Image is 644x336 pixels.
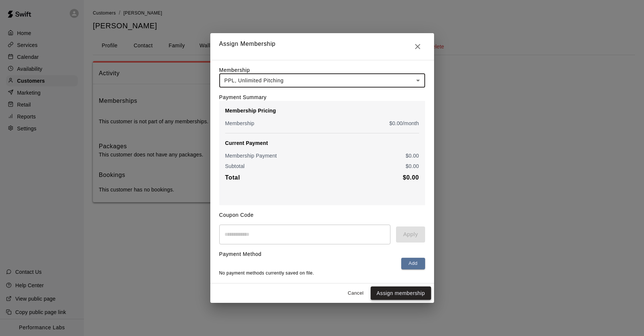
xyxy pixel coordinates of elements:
[389,120,419,127] p: $ 0.00 /month
[401,258,425,269] button: Add
[403,174,419,181] b: $ 0.00
[225,120,255,127] p: Membership
[410,39,425,54] button: Close
[225,162,245,170] p: Subtotal
[344,288,368,299] button: Cancel
[225,174,240,181] b: Total
[210,33,434,60] h2: Assign Membership
[225,139,419,147] p: Current Payment
[219,67,250,73] label: Membership
[225,152,277,159] p: Membership Payment
[406,162,419,170] p: $ 0.00
[219,74,425,88] div: PPL, Unlimited Pitching
[219,94,267,100] label: Payment Summary
[225,107,419,114] p: Membership Pricing
[219,212,254,218] label: Coupon Code
[406,152,419,159] p: $ 0.00
[219,251,262,257] label: Payment Method
[371,286,431,300] button: Assign membership
[219,270,314,276] span: No payment methods currently saved on file.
